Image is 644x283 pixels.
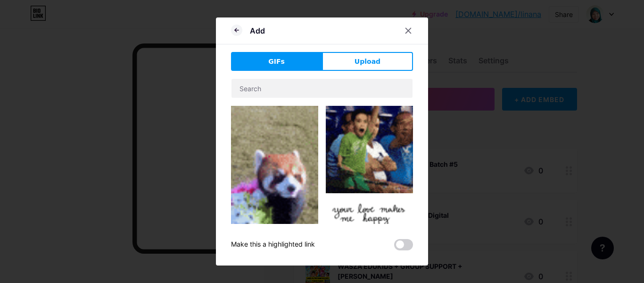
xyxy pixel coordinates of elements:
span: GIFs [268,57,285,67]
img: Gihpy [231,106,318,262]
button: Upload [322,52,413,71]
input: Search [231,79,413,98]
img: Gihpy [326,106,413,193]
span: Upload [355,57,380,67]
div: Make this a highlighted link [231,239,315,250]
button: GIFs [231,52,322,71]
div: Add [250,25,265,36]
